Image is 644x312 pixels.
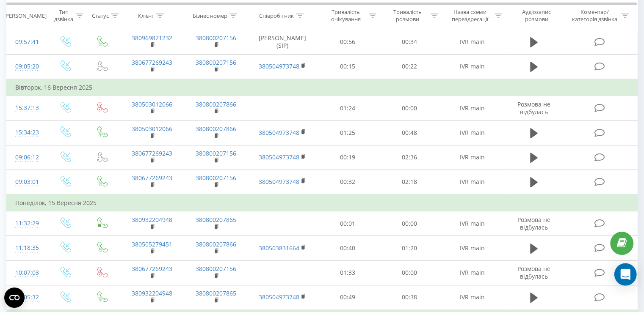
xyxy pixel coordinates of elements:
[196,100,236,108] a: 380800207866
[317,120,379,145] td: 01:25
[196,240,236,248] a: 380800207866
[132,174,172,182] a: 380677269243
[440,170,504,194] td: IVR main
[132,100,172,108] a: 380503012066
[379,211,440,236] td: 00:00
[379,285,440,310] td: 00:38
[53,9,73,23] div: Тип дзвінка
[517,216,550,231] span: Розмова не відбулась
[440,96,504,120] td: IVR main
[196,174,236,182] a: 380800207156
[317,145,379,170] td: 00:19
[132,34,172,42] a: 380969821232
[196,125,236,133] a: 380800207866
[15,289,38,306] div: 09:05:32
[193,12,227,19] div: Бізнес номер
[317,260,379,285] td: 01:33
[440,54,504,79] td: IVR main
[317,211,379,236] td: 00:01
[379,145,440,170] td: 02:36
[379,260,440,285] td: 00:00
[379,96,440,120] td: 00:00
[259,293,299,301] a: 380504973748
[379,170,440,194] td: 02:18
[196,34,236,42] a: 380800207156
[138,12,154,19] div: Клієнт
[15,58,38,75] div: 09:05:20
[440,30,504,54] td: IVR main
[7,194,638,211] td: Понеділок, 15 Вересня 2025
[4,287,25,308] button: Open CMP widget
[440,145,504,170] td: IVR main
[259,12,294,19] div: Співробітник
[15,240,38,256] div: 11:18:35
[132,216,172,224] a: 380932204948
[317,96,379,120] td: 01:24
[196,149,236,157] a: 380800207156
[379,54,440,79] td: 00:22
[317,285,379,310] td: 00:49
[512,9,561,23] div: Аудіозапис розмови
[4,12,47,19] div: [PERSON_NAME]
[196,216,236,224] a: 380800207865
[259,62,299,70] a: 380504973748
[15,34,38,50] div: 09:57:41
[259,244,299,252] a: 380503831664
[132,265,172,273] a: 380677269243
[15,265,38,281] div: 10:07:03
[259,178,299,186] a: 380504973748
[325,9,367,23] div: Тривалість очікування
[15,215,38,232] div: 11:32:29
[317,236,379,260] td: 00:40
[448,9,492,23] div: Назва схеми переадресації
[132,125,172,133] a: 380503012066
[132,149,172,157] a: 380677269243
[517,265,550,280] span: Розмова не відбулась
[132,289,172,297] a: 380932204948
[614,263,637,286] div: Open Intercom Messenger
[132,240,172,248] a: 380505279451
[440,120,504,145] td: IVR main
[440,211,504,236] td: IVR main
[259,129,299,137] a: 380504973748
[15,149,38,166] div: 09:06:12
[386,9,428,23] div: Тривалість розмови
[317,170,379,194] td: 00:32
[7,79,638,96] td: Вівторок, 16 Вересня 2025
[15,100,38,116] div: 15:37:13
[379,120,440,145] td: 00:48
[517,100,550,116] span: Розмова не відбулась
[440,236,504,260] td: IVR main
[92,12,109,19] div: Статус
[248,30,317,54] td: [PERSON_NAME] (SIP)
[196,289,236,297] a: 380800207865
[440,260,504,285] td: IVR main
[569,9,619,23] div: Коментар/категорія дзвінка
[317,54,379,79] td: 00:15
[379,236,440,260] td: 01:20
[259,153,299,161] a: 380504973748
[196,265,236,273] a: 380800207156
[440,285,504,310] td: IVR main
[132,58,172,66] a: 380677269243
[15,124,38,141] div: 15:34:23
[196,58,236,66] a: 380800207156
[379,30,440,54] td: 00:34
[15,174,38,190] div: 09:03:01
[317,30,379,54] td: 00:56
